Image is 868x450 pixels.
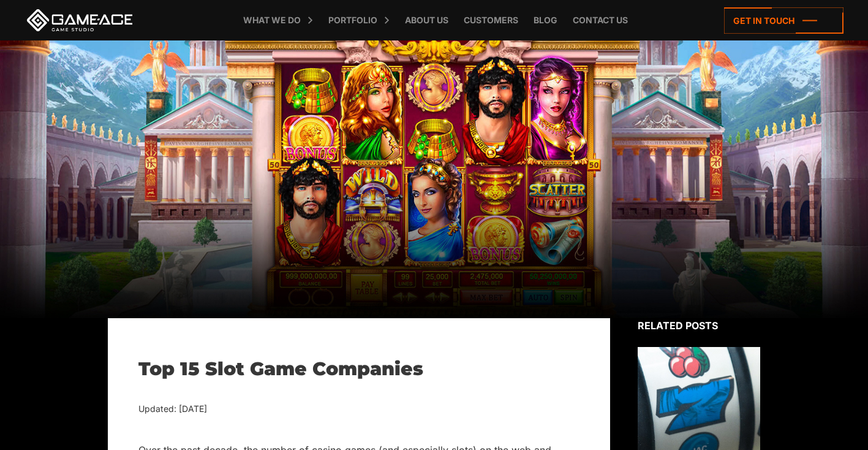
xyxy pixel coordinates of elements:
[638,318,760,333] div: Related posts
[138,402,579,417] div: Updated: [DATE]
[138,358,579,380] h1: Top 15 Slot Game Companies
[724,7,843,34] a: Get in touch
